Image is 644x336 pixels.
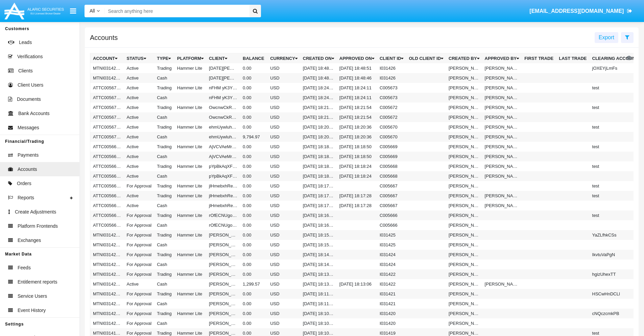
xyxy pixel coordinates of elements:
[267,53,300,64] th: Currency
[267,279,300,289] td: USD
[124,201,154,210] td: Active
[18,67,33,74] span: Clients
[377,230,406,240] td: I031425
[90,103,124,112] td: ATTC005672A1
[377,201,406,210] td: C005667
[124,161,154,171] td: Active
[206,201,240,210] td: jlHmebxhReMgbXS
[174,181,206,191] td: Hammer Lite
[90,279,124,289] td: MTNI031422AC1
[90,269,124,279] td: MTNI031422A1
[124,132,154,142] td: Active
[267,191,300,201] td: USD
[174,103,206,112] td: Hammer Lite
[19,39,32,46] span: Leads
[206,93,240,103] td: nFHM yK3YbTWyGe
[377,103,406,112] td: C005672
[377,171,406,181] td: C005668
[240,181,267,191] td: 0.00
[206,279,240,289] td: [PERSON_NAME]
[154,63,174,73] td: Trading
[482,63,522,73] td: [PERSON_NAME]
[206,63,240,73] td: [DATE][PERSON_NAME]
[300,161,337,171] td: [DATE] 18:18:04
[482,191,522,201] td: [PERSON_NAME]
[90,83,124,93] td: ATTC005673A1
[90,161,124,171] td: ATTC005668A1
[240,132,267,142] td: 9,794.97
[240,93,267,103] td: 0.00
[337,53,377,64] th: Approved On
[18,110,50,117] span: Bank Accounts
[482,171,522,181] td: [PERSON_NAME]
[446,122,482,132] td: [PERSON_NAME]
[406,53,446,64] th: Old Client Id
[240,73,267,83] td: 0.00
[300,93,337,103] td: [DATE] 18:24:00
[377,152,406,161] td: C005669
[240,112,267,122] td: 0.00
[300,63,337,73] td: [DATE] 18:48:41
[154,201,174,210] td: Cash
[446,269,482,279] td: [PERSON_NAME]
[174,210,206,220] td: Hammer Lite
[240,152,267,161] td: 0.00
[124,220,154,230] td: For Approval
[124,93,154,103] td: Active
[154,240,174,250] td: Cash
[124,53,154,64] th: Status
[267,63,300,73] td: USD
[337,161,377,171] td: [DATE] 18:18:24
[124,250,154,260] td: For Approval
[174,83,206,93] td: Hammer Lite
[90,63,124,73] td: MTNI031426A1
[206,53,240,64] th: Client
[240,210,267,220] td: 0.00
[267,152,300,161] td: USD
[124,152,154,161] td: Active
[154,191,174,201] td: Trading
[206,240,240,250] td: [PERSON_NAME]
[90,181,124,191] td: ATTC005667A2
[446,210,482,220] td: [PERSON_NAME]
[446,53,482,64] th: Created By
[300,201,337,210] td: [DATE] 18:17:16
[154,142,174,152] td: Trading
[154,132,174,142] td: Cash
[124,112,154,122] td: Active
[154,230,174,240] td: Trading
[90,132,124,142] td: ATTC005670AC1
[337,152,377,161] td: [DATE] 18:18:50
[240,83,267,93] td: 0.00
[206,161,240,171] td: pYpBkAqXFJhlkHd
[267,210,300,220] td: USD
[206,122,240,132] td: ehmUywluhqxyQNW
[90,152,124,161] td: ATTC005669AC1
[18,124,39,131] span: Messages
[124,279,154,289] td: Active
[90,112,124,122] td: ATTC005672AC1
[377,161,406,171] td: C005668
[529,8,624,14] span: [EMAIL_ADDRESS][DOMAIN_NAME]
[556,53,589,64] th: Last Trade
[300,240,337,250] td: [DATE] 18:15:48
[18,223,58,230] span: Platform Frontends
[377,53,406,64] th: Client Id
[482,201,522,210] td: [PERSON_NAME]
[240,240,267,250] td: 0.00
[300,220,337,230] td: [DATE] 18:16:45
[240,279,267,289] td: 1,299.57
[377,250,406,260] td: I031424
[90,8,95,14] span: All
[337,112,377,122] td: [DATE] 18:21:54
[482,122,522,132] td: [PERSON_NAME]
[206,112,240,122] td: OwcnwCkRfTrpAfX
[446,250,482,260] td: [PERSON_NAME]
[90,93,124,103] td: ATTC005673AC1
[446,161,482,171] td: [PERSON_NAME]
[599,35,614,40] span: Export
[300,250,337,260] td: [DATE] 18:14:18
[17,53,43,60] span: Verifications
[337,171,377,181] td: [DATE] 18:18:24
[446,152,482,161] td: [PERSON_NAME]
